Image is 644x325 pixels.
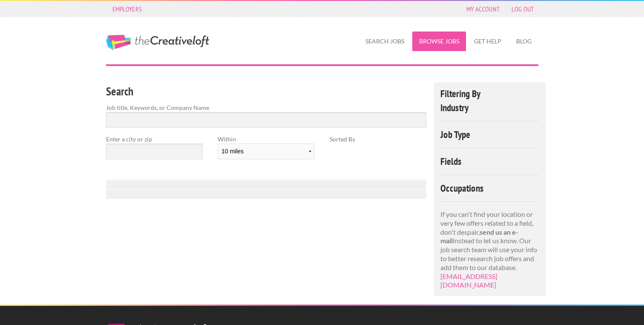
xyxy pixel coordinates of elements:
[106,103,427,112] label: Job title, Keywords, or Company Name
[440,183,540,193] h4: Occupations
[108,3,147,15] a: Employers
[106,83,427,100] h3: Search
[509,32,538,51] a: Blog
[462,3,504,15] a: My Account
[359,32,411,51] a: Search Jobs
[106,35,209,50] a: The Creative Loft
[440,272,497,289] a: [EMAIL_ADDRESS][DOMAIN_NAME]
[440,103,540,112] h4: Industry
[218,135,314,144] label: Within
[412,32,466,51] a: Browse Jobs
[440,89,540,98] h4: Filtering By
[106,135,203,144] label: Enter a city or zip
[440,228,518,245] strong: send us an e-mail
[330,135,426,144] label: Sorted By
[440,156,540,166] h4: Fields
[440,210,540,290] p: If you can't find your location or very few offers related to a field, don't despair, instead to ...
[440,129,540,139] h4: Job Type
[106,112,427,128] input: Search
[467,32,508,51] a: Get Help
[507,3,538,15] a: Log Out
